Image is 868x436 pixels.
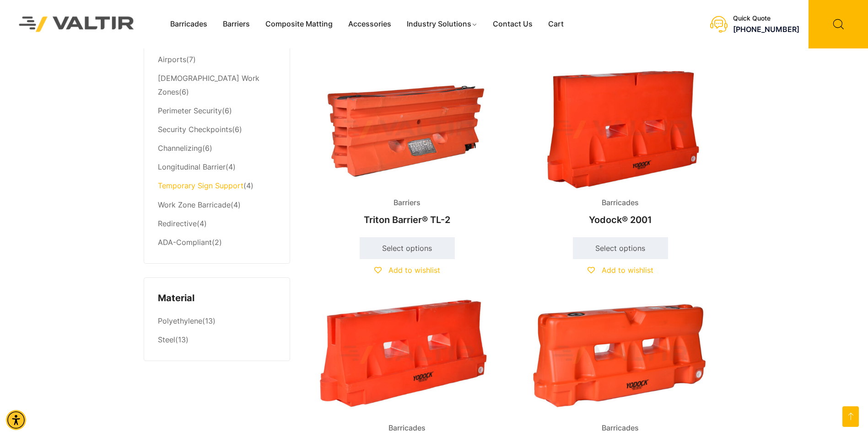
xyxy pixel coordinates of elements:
[602,266,653,275] span: Add to wishlist
[158,162,226,171] a: Longitudinal Barrier
[158,106,222,115] a: Perimeter Security
[215,17,258,31] a: Barriers
[6,410,26,430] div: Accessibility Menu
[340,17,399,31] a: Accessories
[158,214,276,233] li: (4)
[360,237,455,259] a: Select options for “Triton Barrier® TL-2”
[485,17,540,31] a: Contact Us
[158,69,276,101] li: (6)
[733,25,799,34] a: call (888) 496-3625
[158,74,259,96] a: [DEMOGRAPHIC_DATA] Work Zones
[522,296,719,414] img: Barricades
[158,121,276,139] li: (6)
[7,5,146,44] img: Valtir Rentals
[308,296,506,414] img: An orange traffic barrier with cutouts, labeled "YODOCK," designed for road safety and delineation.
[399,17,485,31] a: Industry Solutions
[158,139,276,158] li: (6)
[158,335,175,344] a: Steel
[308,70,506,189] img: Barriers
[595,421,646,435] span: Barricades
[158,158,276,177] li: (4)
[595,196,646,210] span: Barricades
[158,292,276,305] h4: Material
[158,238,212,247] a: ADA-Compliant
[258,17,340,31] a: Composite Matting
[158,331,276,347] li: (13)
[573,237,668,259] a: Select options for “Yodock® 2001”
[158,55,186,64] a: Airports
[158,181,243,190] a: Temporary Sign Support
[588,266,653,275] a: Add to wishlist
[158,200,231,209] a: Work Zone Barricade
[158,219,197,228] a: Redirective
[308,70,506,230] a: BarriersTriton Barrier® TL-2
[388,266,440,275] span: Add to wishlist
[540,17,571,31] a: Cart
[158,316,202,325] a: Polyethylene
[387,196,427,210] span: Barriers
[158,125,232,134] a: Security Checkpoints
[522,70,719,230] a: BarricadesYodock® 2001
[388,40,440,49] span: Add to wishlist
[522,70,719,189] img: Barricades
[522,210,719,230] h2: Yodock® 2001
[158,196,276,214] li: (4)
[162,17,215,31] a: Barricades
[158,50,276,69] li: (7)
[158,101,276,120] li: (6)
[158,144,202,153] a: Channelizing
[158,233,276,250] li: (2)
[308,210,506,230] h2: Triton Barrier® TL-2
[374,40,440,49] a: Add to wishlist
[158,312,276,331] li: (13)
[842,406,859,427] a: Open this option
[382,421,432,435] span: Barricades
[158,177,276,196] li: (4)
[374,266,440,275] a: Add to wishlist
[733,15,799,22] div: Quick Quote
